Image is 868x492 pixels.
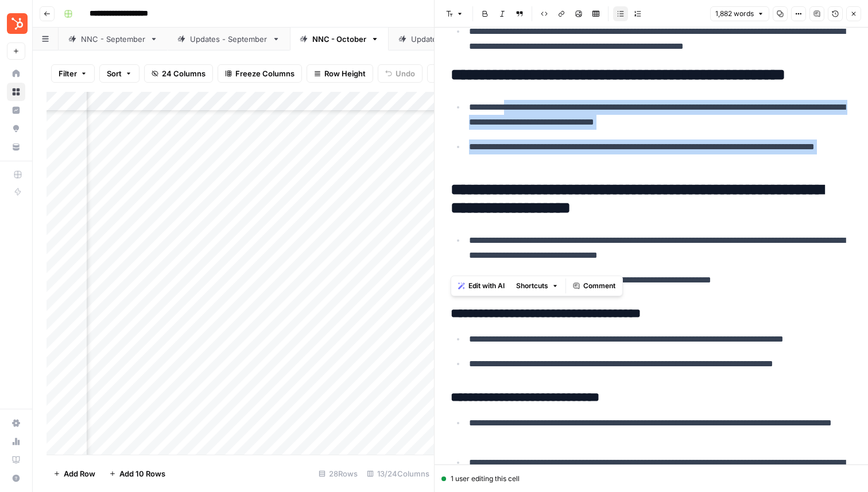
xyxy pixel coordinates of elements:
a: Updates - October [389,28,501,51]
button: Freeze Columns [218,64,302,83]
button: 24 Columns [144,64,213,83]
a: Insights [7,101,25,119]
button: Comment [568,278,620,293]
button: Workspace: Blog Content Action Plan [7,9,25,38]
div: 28 Rows [314,464,362,483]
div: Updates - September [190,33,268,45]
span: Freeze Columns [235,68,294,79]
div: 1 user editing this cell [441,474,861,484]
button: 1,882 words [710,6,769,21]
a: Opportunities [7,119,25,138]
span: Add Row [64,468,95,479]
a: NNC - September [59,28,168,51]
button: Add 10 Rows [102,464,172,483]
span: 1,882 words [715,9,754,19]
span: Shortcuts [516,281,548,291]
span: 24 Columns [162,68,206,79]
div: NNC - September [81,33,145,45]
span: Row Height [324,68,366,79]
button: Undo [378,64,423,83]
a: Learning Hub [7,451,25,469]
div: NNC - October [312,33,366,45]
button: Help + Support [7,469,25,487]
span: Sort [107,68,122,79]
span: Edit with AI [468,281,505,291]
a: Usage [7,432,25,451]
span: Add 10 Rows [119,468,165,479]
button: Edit with AI [454,278,509,293]
a: NNC - October [290,28,389,51]
a: Your Data [7,138,25,156]
a: Browse [7,83,25,101]
button: Add Row [46,464,102,483]
button: Shortcuts [511,278,563,293]
button: Row Height [307,64,373,83]
button: Filter [51,64,95,83]
span: Filter [59,68,77,79]
div: 13/24 Columns [362,464,434,483]
a: Updates - September [168,28,290,51]
img: Blog Content Action Plan Logo [7,13,28,34]
a: Home [7,64,25,83]
div: Updates - October [411,33,478,45]
button: Sort [99,64,139,83]
span: Comment [583,281,615,291]
span: Undo [396,68,415,79]
a: Settings [7,414,25,432]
